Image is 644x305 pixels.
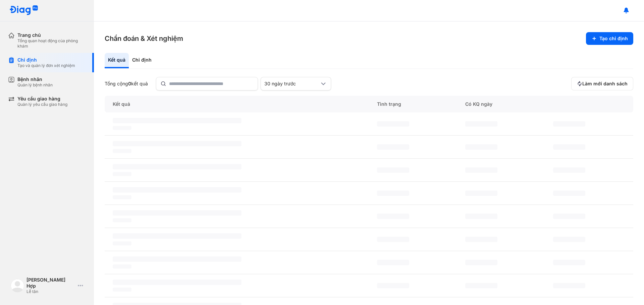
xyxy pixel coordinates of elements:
span: ‌ [377,121,409,127]
button: Làm mới danh sách [571,77,633,90]
span: ‌ [377,237,409,242]
div: Tổng quan hoạt động của phòng khám [17,38,86,49]
h3: Chẩn đoán & Xét nghiệm [105,34,183,43]
span: ‌ [113,256,241,262]
span: ‌ [377,283,409,288]
span: ‌ [553,260,585,265]
span: ‌ [553,190,585,196]
span: ‌ [465,283,497,288]
div: Tình trạng [369,96,457,112]
span: ‌ [113,210,241,216]
div: Chỉ định [17,57,75,63]
div: Lễ tân [26,289,75,294]
div: Quản lý yêu cầu giao hàng [17,102,67,107]
span: ‌ [553,237,585,242]
div: Chỉ định [129,53,155,68]
span: ‌ [113,164,241,169]
div: Yêu cầu giao hàng [17,96,67,102]
img: logo [11,279,24,292]
div: Kết quả [105,96,369,112]
span: ‌ [113,149,131,153]
span: ‌ [113,288,131,292]
span: ‌ [377,167,409,173]
span: ‌ [113,264,131,269]
span: ‌ [465,237,497,242]
button: Tạo chỉ định [586,32,633,45]
span: ‌ [377,260,409,265]
div: Kết quả [105,53,129,68]
span: ‌ [113,280,241,285]
span: ‌ [113,241,131,245]
span: ‌ [113,218,131,222]
span: ‌ [113,141,241,146]
span: ‌ [113,126,131,130]
span: ‌ [465,190,497,196]
span: ‌ [113,195,131,199]
div: Bệnh nhân [17,76,53,82]
span: 0 [128,81,131,86]
div: [PERSON_NAME] Hợp [26,277,75,289]
span: ‌ [113,118,241,123]
div: Tổng cộng kết quả [105,81,148,87]
div: Trang chủ [17,32,86,38]
span: ‌ [113,187,241,193]
span: ‌ [553,214,585,219]
div: Quản lý bệnh nhân [17,82,53,88]
span: Làm mới danh sách [582,81,628,87]
span: ‌ [113,172,131,176]
div: Có KQ ngày [457,96,545,112]
span: ‌ [553,144,585,150]
span: ‌ [465,144,497,150]
span: ‌ [553,167,585,173]
span: ‌ [465,121,497,127]
div: Tạo và quản lý đơn xét nghiệm [17,63,75,68]
span: ‌ [553,283,585,288]
span: ‌ [377,214,409,219]
div: 30 ngày trước [264,81,319,87]
span: ‌ [465,214,497,219]
span: ‌ [465,260,497,265]
span: ‌ [465,167,497,173]
span: ‌ [553,121,585,127]
span: ‌ [377,190,409,196]
span: ‌ [377,144,409,150]
img: logo [9,5,38,16]
span: ‌ [113,233,241,239]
